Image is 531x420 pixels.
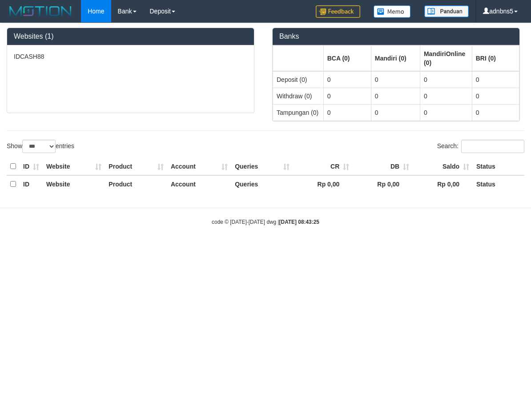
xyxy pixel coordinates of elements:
td: 0 [472,88,519,104]
th: CR [293,158,353,175]
th: Group: activate to sort column ascending [472,45,519,71]
td: 0 [472,71,519,88]
td: 0 [371,104,420,121]
td: 0 [420,71,472,88]
label: Show entries [7,140,74,153]
img: panduan.png [424,5,469,17]
small: code © [DATE]-[DATE] dwg | [212,219,319,225]
th: Queries [231,158,293,175]
img: Feedback.jpg [316,5,360,18]
h3: Websites (1) [14,32,247,40]
th: ID [20,158,43,175]
td: 0 [323,71,371,88]
th: Saldo [413,158,473,175]
th: Group: activate to sort column ascending [371,45,420,71]
p: IDCASH88 [14,52,247,61]
th: Website [43,158,105,175]
th: Group: activate to sort column ascending [323,45,371,71]
th: ID [20,175,43,193]
th: DB [353,158,413,175]
th: Rp 0,00 [413,175,473,193]
select: Showentries [22,140,56,153]
th: Group: activate to sort column ascending [420,45,472,71]
input: Search: [461,140,524,153]
label: Search: [437,140,524,153]
td: 0 [323,88,371,104]
td: Deposit (0) [273,71,324,88]
td: Tampungan (0) [273,104,324,121]
th: Website [43,175,105,193]
th: Group: activate to sort column ascending [273,45,324,71]
th: Account [167,158,231,175]
strong: [DATE] 08:43:25 [279,219,319,225]
td: 0 [420,104,472,121]
td: Withdraw (0) [273,88,324,104]
th: Queries [231,175,293,193]
th: Rp 0,00 [293,175,353,193]
td: 0 [472,104,519,121]
h3: Banks [279,32,513,40]
th: Status [473,158,524,175]
th: Account [167,175,231,193]
th: Rp 0,00 [353,175,413,193]
img: MOTION_logo.png [7,4,74,18]
td: 0 [371,88,420,104]
th: Status [473,175,524,193]
th: Product [105,158,167,175]
td: 0 [323,104,371,121]
td: 0 [371,71,420,88]
img: Button%20Memo.svg [374,5,411,18]
td: 0 [420,88,472,104]
th: Product [105,175,167,193]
